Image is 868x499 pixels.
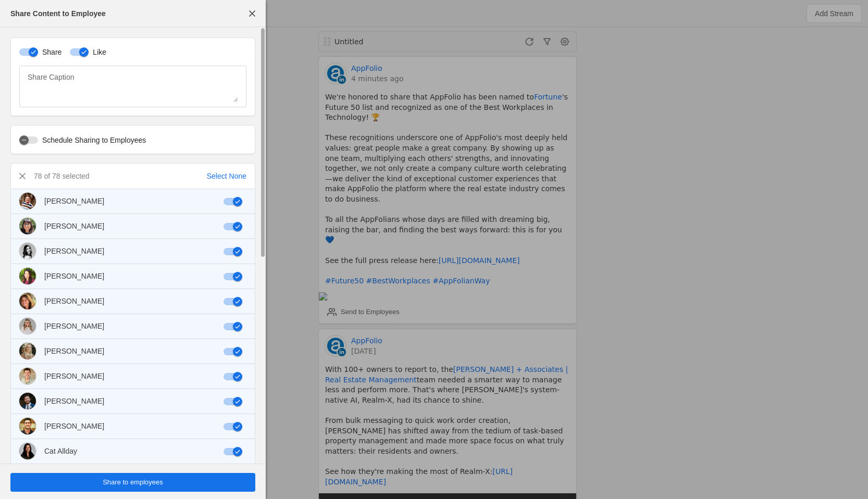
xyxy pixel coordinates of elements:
img: cache [19,318,36,334]
img: cache [19,243,36,259]
div: [PERSON_NAME] [44,196,104,206]
div: Share Content to Employee [10,8,106,19]
img: cache [19,268,36,284]
div: [PERSON_NAME] [44,321,104,331]
div: [PERSON_NAME] [44,271,104,281]
img: cache [19,193,36,209]
mat-label: Share Caption [28,71,75,83]
img: cache [19,418,36,434]
button: Share to employees [10,473,255,492]
div: [PERSON_NAME] [44,221,104,231]
div: Select None [207,171,246,181]
div: 78 of 78 selected [34,171,90,181]
div: [PERSON_NAME] [44,296,104,306]
div: [PERSON_NAME] [44,396,104,406]
div: [PERSON_NAME] [44,246,104,256]
div: Cat Allday [44,446,77,456]
span: Share to employees [103,477,163,488]
div: [PERSON_NAME] [44,371,104,381]
label: Like [89,47,106,57]
div: [PERSON_NAME] [44,346,104,356]
div: [PERSON_NAME] [44,421,104,431]
img: cache [19,343,36,359]
img: cache [19,443,36,459]
img: cache [19,393,36,409]
img: cache [19,218,36,234]
label: Share [38,47,61,57]
img: cache [19,293,36,309]
img: cache [19,368,36,384]
label: Schedule Sharing to Employees [38,135,146,145]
